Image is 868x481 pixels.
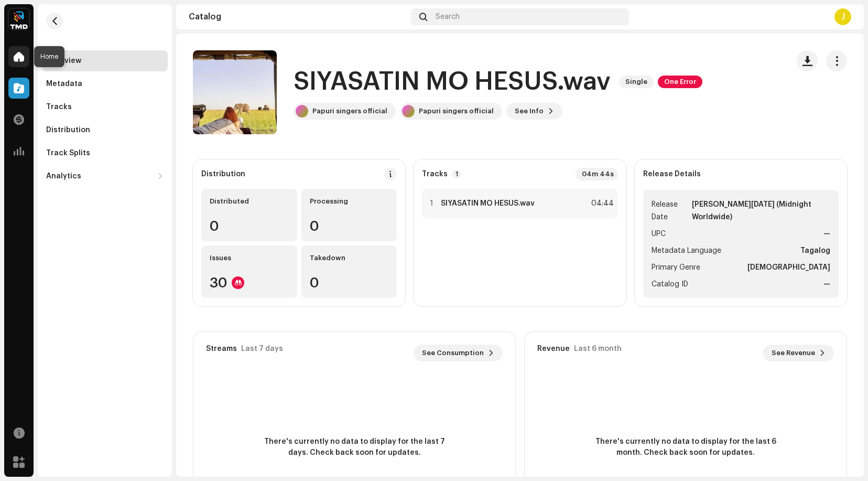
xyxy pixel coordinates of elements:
[576,168,618,180] div: 04m 44s
[260,436,449,458] span: There's currently no data to display for the last 7 days. Check back soon for updates.
[422,343,484,364] span: See Consumption
[436,13,460,21] span: Search
[441,199,535,208] strong: SIYASATIN MO HESUS.wav
[241,345,283,353] div: Last 7 days
[763,345,834,361] button: See Revenue
[823,228,830,240] strong: —
[823,278,830,291] strong: —
[652,261,700,274] span: Primary Genre
[658,76,702,88] span: One Error
[515,101,544,122] span: See Info
[537,345,570,353] div: Revenue
[414,345,503,361] button: See Consumption
[419,107,494,115] div: Papuri singers official
[46,103,72,111] div: Tracks
[42,73,168,94] re-m-nav-item: Metadata
[46,149,90,157] div: Track Splits
[46,57,81,65] div: Overview
[772,343,815,364] span: See Revenue
[46,172,81,180] div: Analytics
[747,261,830,274] strong: [DEMOGRAPHIC_DATA]
[201,170,245,178] div: Distribution
[506,103,562,120] button: See Info
[42,143,168,164] re-m-nav-item: Track Splits
[46,126,90,134] div: Distribution
[210,254,289,262] div: Issues
[574,345,622,353] div: Last 6 month
[452,169,461,179] p-badge: 1
[591,436,780,458] span: There's currently no data to display for the last 6 month. Check back soon for updates.
[800,244,830,257] strong: Tagalog
[652,228,666,240] span: UPC
[619,76,654,88] span: Single
[42,120,168,141] re-m-nav-item: Distribution
[692,198,830,223] strong: [PERSON_NAME][DATE] (Midnight Worldwide)
[206,345,237,353] div: Streams
[643,170,701,178] strong: Release Details
[591,197,614,210] div: 04:44
[42,97,168,117] re-m-nav-item: Tracks
[652,278,688,291] span: Catalog ID
[310,197,389,206] div: Processing
[42,50,168,71] re-m-nav-item: Overview
[294,65,611,99] h1: SIYASATIN MO HESUS.wav
[312,107,387,115] div: Papuri singers official
[652,244,721,257] span: Metadata Language
[8,8,29,29] img: 622bc8f8-b98b-49b5-8c6c-3a84fb01c0a0
[422,170,448,178] strong: Tracks
[210,197,289,206] div: Distributed
[834,8,851,25] div: J
[42,166,168,187] re-m-nav-dropdown: Analytics
[189,13,407,21] div: Catalog
[46,80,82,88] div: Metadata
[310,254,389,262] div: Takedown
[652,198,690,223] span: Release Date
